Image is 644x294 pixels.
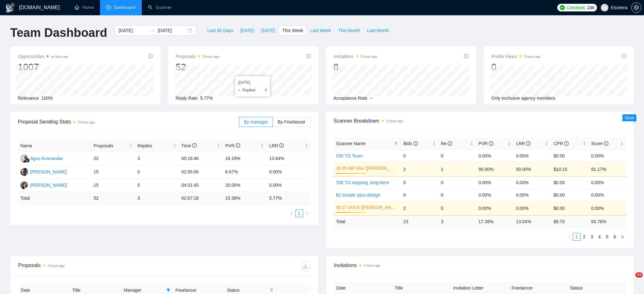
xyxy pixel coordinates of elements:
td: Total [334,215,401,228]
td: 02:55:00 [179,165,223,179]
span: left [290,211,294,215]
time: an hour ago [51,55,68,58]
span: to [150,28,155,33]
span: Proposals [176,53,219,60]
span: crown [336,205,341,210]
a: 3 [588,233,595,240]
span: By Freelancer [278,119,305,124]
td: 13.64% [267,152,310,165]
span: Last 30 Days [207,27,233,34]
input: Start date [119,27,147,34]
span: filter [393,139,399,148]
div: 0 [491,61,541,73]
span: left [567,235,571,239]
button: right [619,233,626,241]
span: download [301,264,310,269]
td: 50.00% [476,162,513,176]
span: Scanner Breakdown [334,117,627,125]
span: 5.77% [200,96,213,101]
li: Previous Page [565,233,573,241]
span: Bids [403,141,417,146]
li: Next Page [619,233,626,241]
li: Previous Page [288,210,295,217]
a: AKAgus Kusnandar [20,156,63,161]
span: Invitations [334,53,377,60]
span: New [625,115,634,120]
td: 83.78 % [589,215,626,228]
div: Agus Kusnandar [30,155,63,162]
td: 23 [401,215,438,228]
img: AP [20,168,28,176]
td: 52 [91,192,135,204]
span: Proposal Sending Stats [18,118,239,126]
td: 00:16:46 [179,152,223,165]
a: 6 [611,233,618,240]
a: setting [631,5,641,10]
img: logo [5,3,15,13]
span: filter [166,288,170,292]
span: Reply Rate [176,96,198,101]
td: 3 [438,215,476,228]
td: 0.00% [513,176,551,189]
span: info-circle [192,143,197,148]
span: This Week [282,27,303,34]
td: $0.00 [551,150,588,162]
td: 0 [135,165,179,179]
span: filter [394,142,398,145]
td: 50.00% [513,162,551,176]
a: TT[PERSON_NAME] [20,182,67,187]
td: 0.00% [513,201,551,215]
span: swap-right [150,28,155,33]
div: 1007 [18,61,68,73]
button: [DATE] [258,25,279,36]
td: $0.00 [551,189,588,201]
td: 0.00% [589,176,626,189]
a: 4 [596,233,603,240]
td: 0 [438,189,476,201]
button: setting [631,3,641,13]
h1: Team Dashboard [10,25,107,40]
td: 0.00% [476,150,513,162]
img: TT [20,181,28,189]
a: searchScanner [148,5,172,10]
span: By manager [244,119,268,124]
time: 3 hours ago [48,264,64,268]
td: 3 [135,192,179,204]
span: Last Week [310,27,331,34]
td: 3 [135,152,179,165]
li: 5 [603,233,611,241]
img: AK [20,155,28,163]
span: Dashboard [114,5,135,10]
iframe: Intercom live chat [622,272,638,288]
span: LRR [516,141,531,146]
div: 52 [176,61,219,73]
span: info-circle [622,54,626,58]
td: 6.67% [223,165,267,179]
span: Connects: [567,4,586,11]
td: 17.39 % [476,215,513,228]
span: Last Month [367,27,389,34]
li: Replied [238,87,267,93]
td: 0 [438,150,476,162]
td: 0.00% [589,150,626,162]
button: download [300,261,310,271]
span: Opportunities [18,53,68,60]
span: info-circle [489,141,493,146]
th: Proposals [91,140,135,152]
span: CPR [553,141,568,146]
span: Only exclusive agency members [491,96,555,101]
td: $0.00 [551,201,588,215]
div: Proposals [18,261,164,271]
span: info-circle [306,54,311,58]
li: Next Page [303,210,311,217]
button: left [288,210,295,217]
span: Scanner Name [336,141,366,146]
span: info-circle [526,141,531,146]
span: user [602,5,607,10]
a: 17 UI/UX ([PERSON_NAME]) [342,204,397,211]
time: 3 hours ago [78,121,95,124]
span: 10 [635,272,643,277]
td: 0 [438,201,476,215]
a: 700 TG ongoing, long-term [336,180,389,185]
span: right [620,235,624,239]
